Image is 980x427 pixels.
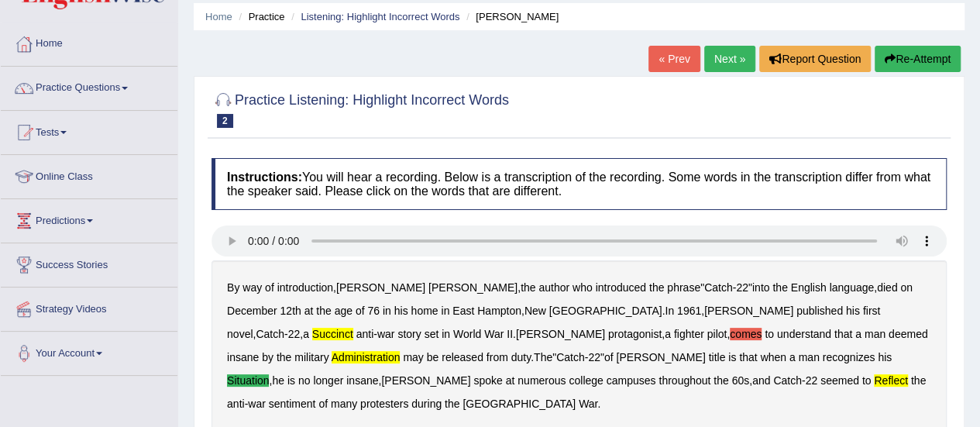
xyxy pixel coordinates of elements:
b: Catch [556,351,585,363]
b: during [411,398,442,410]
h2: Practice Listening: Highlight Incorrect Words [211,89,509,128]
b: he [272,374,284,387]
b: of [604,351,614,363]
b: from [487,351,508,363]
b: War [579,398,597,410]
b: duty [511,351,531,363]
b: the [316,305,331,317]
b: sentiment [269,398,316,410]
b: that [834,328,852,340]
b: way [242,281,262,294]
b: home [411,305,438,317]
b: the [445,398,459,410]
b: of [265,281,274,294]
b: administration [332,351,401,363]
b: in [442,328,450,340]
b: anti [227,398,245,410]
b: when [760,351,786,363]
b: Hampton [477,305,521,317]
span: 2 [217,114,233,128]
b: Catch [256,328,284,340]
b: a [665,328,671,340]
b: [PERSON_NAME] [428,281,518,294]
b: may [403,351,423,363]
b: comes [730,328,762,340]
b: [GEOGRAPHIC_DATA] [462,398,576,410]
b: 22 [736,281,748,294]
b: deemed [889,328,928,340]
b: 12th [280,305,301,317]
b: By [227,281,239,294]
b: died [877,281,897,294]
b: insane [227,351,259,363]
a: Home [1,22,177,61]
b: his [394,305,408,317]
b: 1961 [677,305,701,317]
b: Catch [773,374,802,387]
b: spoke [473,374,502,387]
li: [PERSON_NAME] [462,9,559,24]
b: World [453,328,481,340]
b: protagonist [608,328,662,340]
b: who [573,281,593,294]
b: of [318,398,328,410]
b: reflect [874,374,908,387]
b: title [708,351,725,363]
b: to [862,374,872,387]
b: college [569,374,603,387]
b: to [765,328,774,340]
b: phrase [667,281,700,294]
b: is [728,351,736,363]
b: situation [227,374,269,387]
b: a [789,351,796,363]
b: in [441,305,449,317]
b: language [829,281,874,294]
b: at [506,374,515,387]
b: The [534,351,552,363]
b: many [331,398,357,410]
b: no [298,374,311,387]
a: Online Class [1,155,177,194]
b: campuses [607,374,656,387]
b: and [752,374,770,387]
b: a [303,328,309,340]
b: the [521,281,535,294]
b: man [865,328,885,340]
b: the [772,281,787,294]
b: In [665,305,674,317]
b: [PERSON_NAME] [704,305,793,317]
b: seemed [820,374,859,387]
a: Listening: Highlight Incorrect Words [301,11,459,22]
b: in [383,305,391,317]
b: the [714,374,728,387]
b: pilot [707,328,727,340]
b: story [397,328,421,340]
b: war [377,328,395,340]
h4: You will hear a recording. Below is a transcription of the recording. Some words in the transcrip... [211,158,947,210]
a: Your Account [1,332,177,370]
b: Instructions: [227,170,302,184]
b: introduced [595,281,645,294]
b: that [739,351,757,363]
b: [GEOGRAPHIC_DATA] [549,305,662,317]
b: understand [777,328,831,340]
b: first [863,305,881,317]
b: his [878,351,892,363]
b: 22 [805,374,817,387]
button: Re-Attempt [875,46,961,72]
b: succinct [312,328,353,340]
b: the [649,281,664,294]
b: War [484,328,504,340]
b: 60s [731,374,749,387]
b: English [791,281,827,294]
a: Home [205,11,232,22]
b: II [507,328,513,340]
b: a [855,328,861,340]
b: Catch [704,281,733,294]
b: novel [227,328,253,340]
b: East [452,305,474,317]
b: be [427,351,439,363]
b: published [796,305,843,317]
b: anti [356,328,374,340]
b: the [277,351,291,363]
